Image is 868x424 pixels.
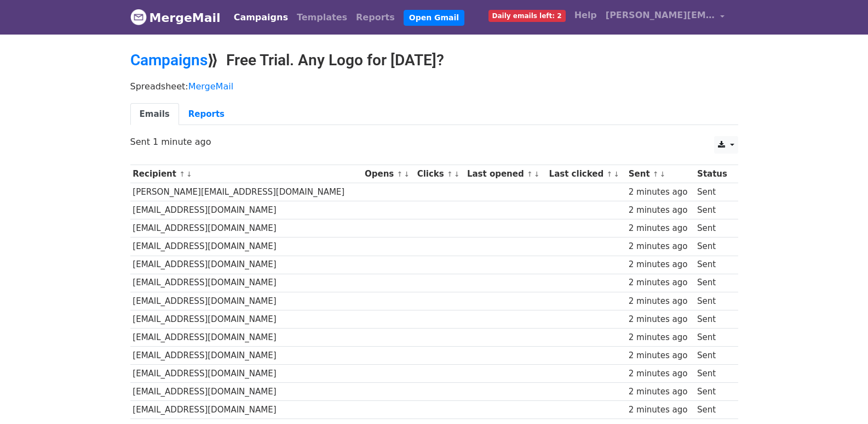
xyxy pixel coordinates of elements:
th: Sent [626,165,694,183]
td: Sent [694,201,732,219]
a: ↑ [527,170,533,178]
a: ↑ [653,170,659,178]
a: ↓ [660,170,666,178]
div: 2 minutes ago [629,368,692,380]
div: 2 minutes ago [629,386,692,398]
a: ↑ [606,170,612,178]
a: MergeMail [188,81,233,92]
a: Daily emails left: 2 [484,4,570,26]
a: ↓ [186,170,192,178]
td: [EMAIL_ADDRESS][DOMAIN_NAME] [130,383,363,401]
td: Sent [694,274,732,292]
a: Open Gmail [404,10,464,26]
td: [EMAIL_ADDRESS][DOMAIN_NAME] [130,256,363,274]
span: Daily emails left: 2 [488,10,566,22]
th: Clicks [415,165,464,183]
td: Sent [694,401,732,419]
td: [EMAIL_ADDRESS][DOMAIN_NAME] [130,201,363,219]
td: Sent [694,183,732,201]
a: ↑ [447,170,453,178]
td: Sent [694,328,732,346]
a: Campaigns [229,7,292,29]
div: 2 minutes ago [629,404,692,416]
a: Reports [179,103,234,126]
td: Sent [694,292,732,310]
a: Help [570,4,601,26]
td: [EMAIL_ADDRESS][DOMAIN_NAME] [130,401,363,419]
td: [EMAIL_ADDRESS][DOMAIN_NAME] [130,292,363,310]
td: [EMAIL_ADDRESS][DOMAIN_NAME] [130,310,363,328]
p: Spreadsheet: [130,81,738,92]
td: Sent [694,383,732,401]
div: 2 minutes ago [629,222,692,235]
div: 2 minutes ago [629,258,692,271]
h2: ⟫ Free Trial. Any Logo for [DATE]? [130,51,738,70]
td: Sent [694,365,732,383]
td: Sent [694,219,732,238]
td: [EMAIL_ADDRESS][DOMAIN_NAME] [130,238,363,256]
td: [EMAIL_ADDRESS][DOMAIN_NAME] [130,219,363,238]
div: 2 minutes ago [629,204,692,217]
div: 2 minutes ago [629,331,692,344]
a: ↑ [397,170,403,178]
td: [EMAIL_ADDRESS][DOMAIN_NAME] [130,365,363,383]
td: [PERSON_NAME][EMAIL_ADDRESS][DOMAIN_NAME] [130,183,363,201]
a: MergeMail [130,6,221,29]
a: Templates [292,7,352,29]
a: ↑ [179,170,185,178]
a: ↓ [454,170,460,178]
th: Status [694,165,732,183]
td: Sent [694,238,732,256]
a: Campaigns [130,51,208,69]
th: Last clicked [547,165,626,183]
span: [PERSON_NAME][EMAIL_ADDRESS][DOMAIN_NAME] [606,9,715,22]
div: 2 minutes ago [629,186,692,199]
td: [EMAIL_ADDRESS][DOMAIN_NAME] [130,328,363,346]
td: [EMAIL_ADDRESS][DOMAIN_NAME] [130,347,363,365]
div: 2 minutes ago [629,349,692,362]
img: MergeMail logo [130,9,147,25]
p: Sent 1 minute ago [130,136,738,148]
a: [PERSON_NAME][EMAIL_ADDRESS][DOMAIN_NAME] [601,4,729,30]
a: ↓ [534,170,540,178]
th: Recipient [130,165,363,183]
div: 2 minutes ago [629,313,692,326]
td: Sent [694,310,732,328]
th: Opens [362,165,415,183]
a: Reports [352,7,399,29]
td: [EMAIL_ADDRESS][DOMAIN_NAME] [130,274,363,292]
th: Last opened [464,165,547,183]
a: Emails [130,103,179,126]
div: 2 minutes ago [629,295,692,308]
div: 2 minutes ago [629,276,692,289]
div: 2 minutes ago [629,240,692,253]
td: Sent [694,256,732,274]
a: ↓ [613,170,619,178]
td: Sent [694,347,732,365]
a: ↓ [404,170,410,178]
